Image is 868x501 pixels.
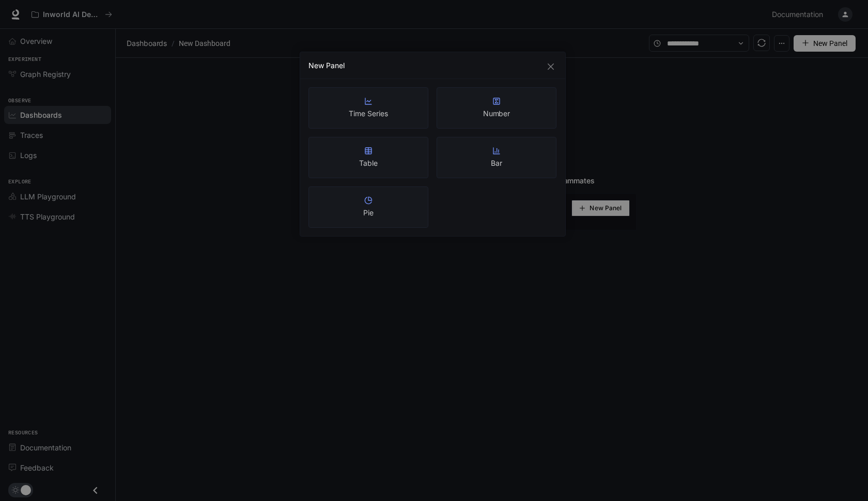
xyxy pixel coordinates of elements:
a: Overview [4,32,111,50]
article: Time Series [349,108,388,119]
span: Documentation [772,8,823,21]
button: All workspaces [27,4,117,25]
span: Overview [20,36,52,46]
a: Graph Registry [4,65,111,83]
span: plus [579,205,585,211]
button: Dashboards [124,37,169,50]
span: TTS Playground [20,211,75,222]
span: Logs [20,150,37,161]
a: Feedback [4,459,111,477]
span: Graph Registry [20,69,71,80]
article: Table [359,158,378,168]
a: Dashboards [4,106,111,124]
button: New Panel [571,200,630,216]
span: Traces [20,130,43,140]
button: Close drawer [84,480,107,501]
a: TTS Playground [4,208,111,226]
button: Close [545,61,556,72]
a: LLM Playground [4,187,111,206]
a: Documentation [768,4,831,25]
span: Dashboards [20,109,62,120]
span: New Panel [590,206,622,211]
span: plus [802,39,809,46]
a: Documentation [4,439,111,457]
a: Logs [4,146,111,164]
p: Inworld AI Demos [43,10,101,19]
article: Bar [491,158,502,168]
button: New Panel [794,35,856,52]
a: Traces [4,126,111,144]
span: Dark mode toggle [21,484,31,495]
span: Documentation [20,442,71,453]
span: sync [757,39,766,47]
span: LLM Playground [20,191,76,202]
article: Number [483,108,510,119]
span: / [172,38,175,49]
div: New Panel [308,60,557,71]
article: Pie [363,208,374,218]
article: New Dashboard [177,34,233,53]
span: close [547,62,555,71]
span: Dashboards [127,37,167,50]
span: Feedback [20,462,54,473]
span: New Panel [813,38,847,49]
